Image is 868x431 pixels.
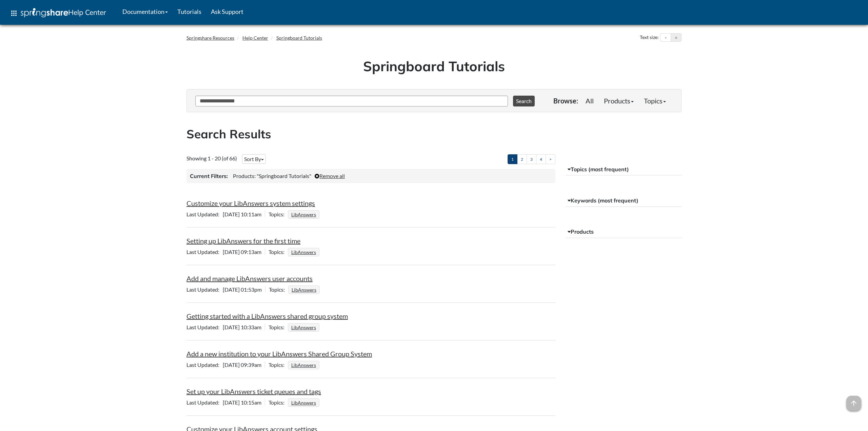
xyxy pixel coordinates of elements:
a: Tutorials [173,3,206,20]
a: 1 [508,154,517,164]
span: Last Updated [186,324,223,330]
button: Increase text size [671,34,681,42]
a: Setting up LibAnswers for the first time [186,237,300,245]
ul: Topics [288,361,321,368]
a: Springshare Resources [186,35,234,41]
button: Keywords (most frequent) [566,195,682,207]
div: Text size: [638,33,660,42]
a: > [546,154,555,164]
span: Help Center [68,8,106,17]
ul: Topics [288,286,321,293]
span: Last Updated [186,361,223,368]
a: LibAnswers [290,322,317,332]
img: Springshare [21,8,68,17]
a: apps Help Center [5,3,111,23]
button: Products [566,226,682,238]
span: Last Updated [186,399,223,406]
a: LibAnswers [291,285,317,295]
span: [DATE] 01:53pm [186,286,265,293]
span: Topics [269,361,288,368]
span: [DATE] 09:13am [186,249,265,255]
span: Products: [233,173,256,179]
a: Customize your LibAnswers system settings [186,199,315,207]
span: [DATE] 09:39am [186,361,265,368]
p: Browse: [553,96,578,105]
button: Search [513,96,535,106]
a: 4 [536,154,546,164]
span: [DATE] 10:11am [186,211,265,217]
a: 3 [527,154,536,164]
ul: Topics [288,249,321,255]
a: LibAnswers [290,360,317,370]
a: LibAnswers [290,398,317,408]
span: [DATE] 10:15am [186,399,265,406]
ul: Topics [288,211,321,217]
span: Last Updated [186,286,223,293]
h3: Current Filters [190,172,228,180]
a: All [580,94,599,107]
h2: Search Results [186,126,682,142]
a: Remove all [315,173,345,179]
a: Ask Support [206,3,248,20]
a: 2 [517,154,527,164]
span: Showing 1 - 20 (of 66) [186,155,237,161]
a: Getting started with a LibAnswers shared group system [186,312,348,320]
span: Topics [269,286,288,293]
span: Topics [269,249,288,255]
span: Last Updated [186,211,223,217]
ul: Topics [288,324,321,330]
a: Springboard Tutorials [276,35,322,41]
h1: Springboard Tutorials [192,57,676,76]
a: Add and manage LibAnswers user accounts [186,274,313,282]
a: Products [599,94,639,107]
span: apps [10,9,18,17]
span: [DATE] 10:33am [186,324,265,330]
a: LibAnswers [290,247,317,257]
button: Decrease text size [660,34,671,42]
a: LibAnswers [290,210,317,219]
button: Sort By [242,154,266,164]
span: Topics [269,324,288,330]
span: "Springboard Tutorials" [257,173,311,179]
a: Set up your LibAnswers ticket queues and tags [186,387,321,395]
span: Topics [269,211,288,217]
span: Topics [269,399,288,406]
ul: Pagination of search results [508,154,555,164]
a: Add a new institution to your LibAnswers Shared Group System [186,350,372,358]
a: Topics [639,94,671,107]
a: Documentation [118,3,173,20]
a: Help Center [242,35,268,41]
a: arrow_upward [846,396,861,405]
span: Last Updated [186,249,223,255]
span: arrow_upward [846,396,861,411]
button: Topics (most frequent) [566,163,682,176]
ul: Topics [288,399,321,406]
